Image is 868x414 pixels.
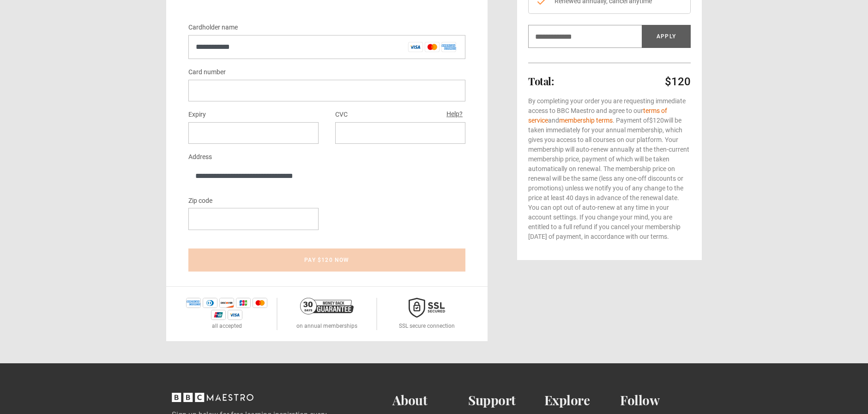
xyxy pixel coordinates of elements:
button: Pay $120 now [188,248,465,272]
img: discover [219,298,234,308]
span: $120 [649,117,664,124]
img: 30-day-money-back-guarantee-c866a5dd536ff72a469b.png [300,298,354,314]
img: amex [186,298,201,308]
img: mastercard [253,298,267,308]
label: Expiry [188,109,206,120]
iframe: Secure CVC input frame [343,129,458,137]
label: Cardholder name [188,22,238,33]
iframe: Secure card number input frame [196,86,458,95]
iframe: Secure postal code input frame [196,214,311,223]
label: Zip code [188,195,212,207]
p: By completing your order you are requesting immediate access to BBC Maestro and agree to our and ... [528,96,691,242]
iframe: Secure expiration date input frame [196,129,311,137]
h2: Explore [544,393,621,408]
h2: Support [468,393,544,408]
label: Card number [188,67,226,78]
label: Address [188,152,212,163]
img: diners [203,298,217,308]
a: membership terms [559,117,613,124]
button: Help? [444,108,465,120]
img: unionpay [211,310,226,320]
h2: About [392,393,469,408]
p: all accepted [212,322,242,330]
p: SSL secure connection [399,322,455,330]
h2: Total: [528,76,554,87]
img: jcb [236,298,251,308]
svg: BBC Maestro, back to top [172,393,253,402]
p: on annual memberships [296,322,357,330]
p: $120 [665,74,691,89]
button: Apply [642,25,691,48]
img: visa [228,310,242,320]
a: BBC Maestro, back to top [172,396,253,405]
label: CVC [335,109,348,120]
h2: Follow [620,393,696,408]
